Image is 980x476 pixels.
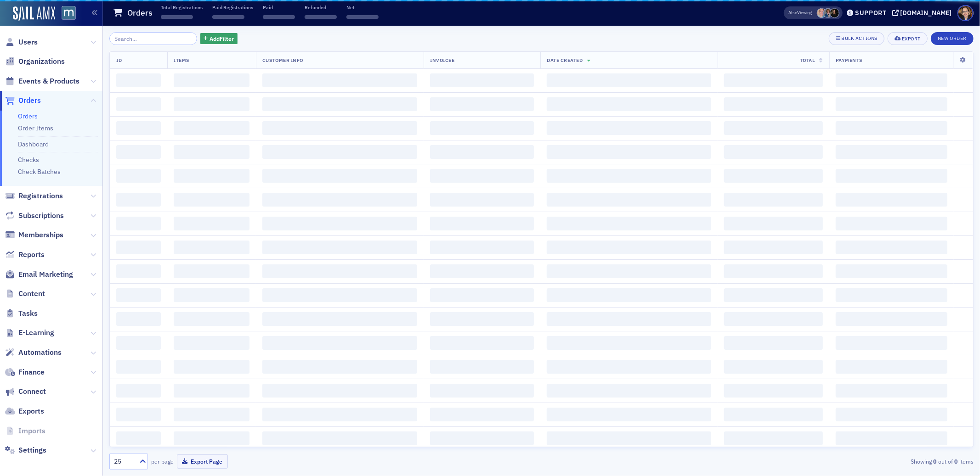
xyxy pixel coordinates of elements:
span: ‌ [547,217,711,230]
label: per page [151,457,174,465]
span: ‌ [547,121,711,135]
span: ‌ [430,431,534,445]
span: Payments [836,57,862,63]
span: ‌ [836,241,947,254]
span: ‌ [116,193,161,207]
input: Search… [109,32,197,45]
span: ‌ [547,336,711,350]
a: Email Marketing [5,269,73,280]
span: ‌ [724,97,823,111]
span: Imports [18,426,45,436]
span: ‌ [116,312,161,326]
span: ‌ [430,336,534,350]
span: ‌ [262,288,417,302]
strong: 0 [953,457,959,465]
img: SailAMX [62,6,76,20]
span: ‌ [724,288,823,302]
span: Finance [18,367,45,377]
span: ID [116,57,122,63]
a: Order Items [18,124,53,132]
span: ‌ [212,15,244,19]
span: ‌ [724,431,823,445]
span: ‌ [174,145,249,159]
span: Automations [18,347,62,358]
span: Settings [18,445,46,455]
button: Export [888,32,928,45]
span: ‌ [174,336,249,350]
span: Exports [18,406,44,416]
a: Events & Products [5,76,79,86]
img: SailAMX [13,6,55,21]
span: ‌ [836,169,947,183]
span: Chris Dougherty [823,8,833,18]
span: Add Filter [210,34,234,43]
p: Total Registrations [161,4,203,11]
span: Subscriptions [18,211,64,221]
span: ‌ [724,145,823,159]
span: ‌ [116,97,161,111]
button: New Order [931,32,974,45]
span: ‌ [262,360,417,374]
span: ‌ [430,312,534,326]
a: Dashboard [18,140,49,148]
a: Memberships [5,230,63,240]
span: ‌ [174,312,249,326]
a: Users [5,37,38,47]
a: View Homepage [55,6,76,22]
span: E-Learning [18,328,54,338]
span: ‌ [116,145,161,159]
span: ‌ [430,384,534,398]
div: 25 [114,457,134,466]
span: ‌ [547,360,711,374]
a: Tasks [5,308,38,319]
span: ‌ [262,264,417,278]
span: ‌ [262,193,417,207]
span: ‌ [262,217,417,230]
span: ‌ [161,15,193,19]
span: ‌ [836,312,947,326]
span: ‌ [836,384,947,398]
div: Bulk Actions [842,36,878,41]
span: ‌ [430,169,534,183]
span: ‌ [262,169,417,183]
span: Organizations [18,56,65,67]
span: ‌ [262,431,417,445]
span: ‌ [116,431,161,445]
span: Total [800,57,815,63]
span: ‌ [116,264,161,278]
span: ‌ [262,408,417,421]
span: ‌ [836,288,947,302]
a: Exports [5,406,44,416]
span: ‌ [724,241,823,254]
span: ‌ [547,169,711,183]
span: ‌ [174,360,249,374]
span: Reports [18,250,45,260]
span: Dee Sullivan [817,8,827,18]
span: ‌ [116,384,161,398]
span: ‌ [116,241,161,254]
span: ‌ [116,336,161,350]
span: ‌ [547,193,711,207]
span: ‌ [174,431,249,445]
span: Memberships [18,230,63,240]
span: ‌ [836,193,947,207]
span: ‌ [547,312,711,326]
span: Date Created [547,57,583,63]
span: ‌ [430,241,534,254]
span: ‌ [262,312,417,326]
span: Profile [957,5,974,21]
a: Connect [5,386,46,397]
a: New Order [931,34,974,42]
span: Email Marketing [18,269,73,280]
span: ‌ [116,408,161,421]
a: Subscriptions [5,211,64,221]
div: [DOMAIN_NAME] [901,9,952,17]
span: ‌ [174,241,249,254]
span: Orders [18,95,41,106]
span: Lauren McDonough [830,8,839,18]
a: Orders [18,112,38,120]
span: ‌ [262,336,417,350]
button: [DOMAIN_NAME] [892,10,955,16]
a: Imports [5,426,45,436]
a: Reports [5,250,45,260]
